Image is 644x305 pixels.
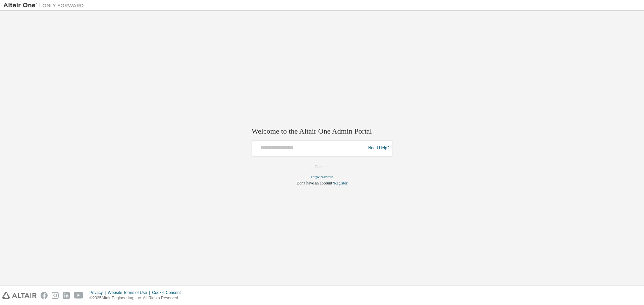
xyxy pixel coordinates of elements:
img: facebook.svg [41,292,48,299]
a: Forgot password [311,175,333,179]
h2: Welcome to the Altair One Admin Portal [252,127,392,136]
div: Privacy [90,290,108,295]
img: linkedin.svg [63,292,70,299]
div: Website Terms of Use [108,290,152,295]
img: youtube.svg [74,292,84,299]
img: Altair One [3,2,87,9]
a: Register [334,181,347,185]
img: altair_logo.svg [2,292,37,299]
img: instagram.svg [52,292,59,299]
p: © 2025 Altair Engineering, Inc. All Rights Reserved. [90,295,185,301]
div: Cookie Consent [152,290,184,295]
span: Don't have an account? [297,181,334,185]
